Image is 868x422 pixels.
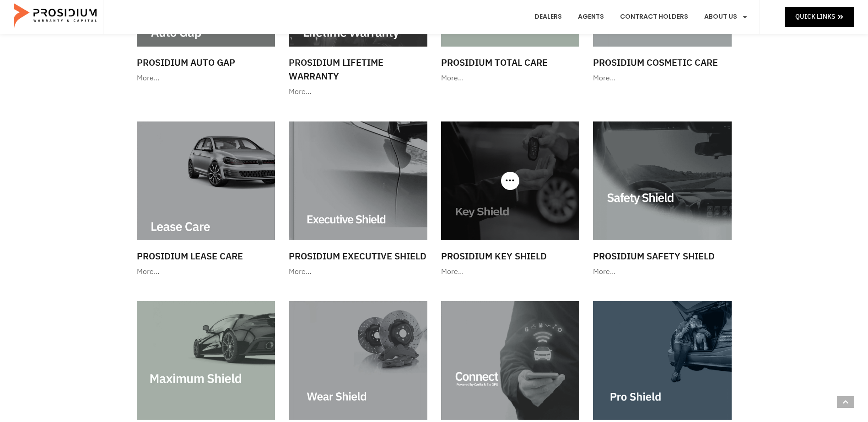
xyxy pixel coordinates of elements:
[441,72,580,85] div: More…
[593,72,732,85] div: More…
[593,265,732,279] div: More…
[137,72,275,85] div: More…
[289,265,427,279] div: More…
[795,11,835,22] span: Quick Links
[289,249,427,263] h3: Prosidium Executive Shield
[132,117,280,283] a: Prosidium Lease Care More…
[137,249,275,263] h3: Prosidium Lease Care
[289,56,427,83] h3: Prosidium Lifetime Warranty
[437,117,584,283] a: Prosidium Key Shield More…
[284,117,432,283] a: Prosidium Executive Shield More…
[289,85,427,99] div: More…
[785,7,854,26] a: Quick Links
[593,249,732,263] h3: Prosidium Safety Shield
[441,265,580,279] div: More…
[137,265,275,279] div: More…
[441,249,580,263] h3: Prosidium Key Shield
[137,56,275,69] h3: Prosidium Auto Gap
[593,56,732,69] h3: Prosidium Cosmetic Care
[588,117,736,283] a: Prosidium Safety Shield More…
[441,56,580,69] h3: Prosidium Total Care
